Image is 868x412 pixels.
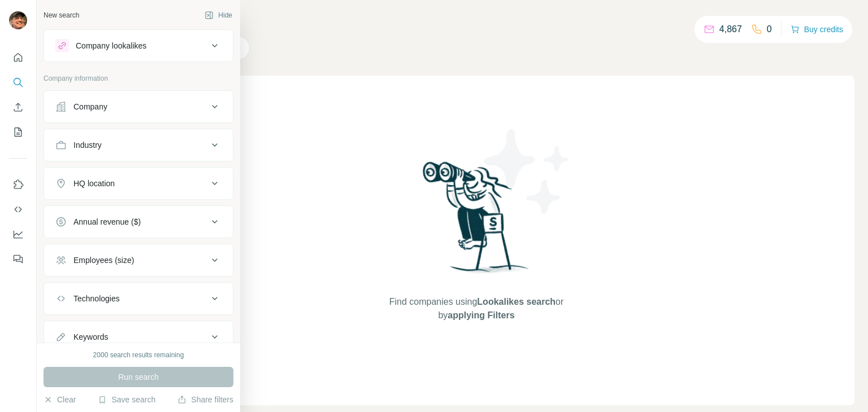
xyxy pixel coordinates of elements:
[73,139,102,151] div: Industry
[477,297,555,306] span: Lookalikes search
[44,285,233,312] button: Technologies
[9,224,27,244] button: Dashboard
[9,199,27,220] button: Use Surfe API
[9,72,27,93] button: Search
[9,97,27,117] button: Enrich CSV
[73,101,107,112] div: Company
[98,14,854,29] h4: Search
[719,23,742,36] p: 4,867
[386,295,567,322] span: Find companies using or by
[44,132,233,159] button: Industry
[476,121,578,222] img: Surfe Illustration - Stars
[73,216,141,227] div: Annual revenue ($)
[44,394,76,405] button: Clear
[73,331,108,343] div: Keywords
[9,47,27,68] button: Quick start
[73,255,134,266] div: Employees (size)
[9,174,27,195] button: Use Surfe on LinkedIn
[44,247,233,274] button: Employees (size)
[44,73,233,84] p: Company information
[44,10,79,20] div: New search
[448,310,514,320] span: applying Filters
[44,93,233,120] button: Company
[44,170,233,197] button: HQ location
[177,394,233,405] button: Share filters
[197,7,240,24] button: Hide
[44,32,233,59] button: Company lookalikes
[418,159,535,284] img: Surfe Illustration - Woman searching with binoculars
[9,122,27,142] button: My lists
[44,208,233,235] button: Annual revenue ($)
[767,23,772,36] p: 0
[73,293,120,304] div: Technologies
[9,11,27,29] img: Avatar
[44,323,233,350] button: Keywords
[93,350,184,360] div: 2000 search results remaining
[98,394,155,405] button: Save search
[791,21,843,37] button: Buy credits
[76,40,146,51] div: Company lookalikes
[9,249,27,269] button: Feedback
[73,178,115,189] div: HQ location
